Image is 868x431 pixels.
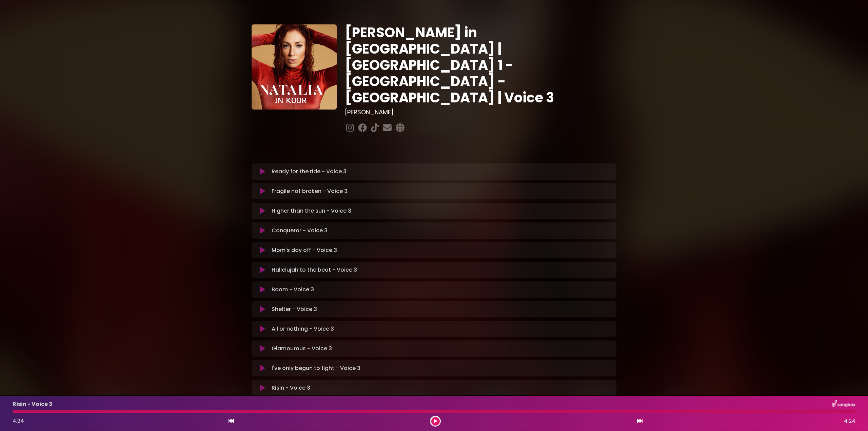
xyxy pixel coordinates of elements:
p: Risin - Voice 3 [13,400,52,408]
p: Fragile not broken - Voice 3 [272,187,348,195]
h3: [PERSON_NAME] [345,109,616,116]
p: Higher than the sun - Voice 3 [272,207,351,215]
p: Risin - Voice 3 [272,384,310,392]
p: I've only begun to fight - Voice 3 [272,364,360,372]
p: Boom - Voice 3 [272,286,314,294]
p: Ready for the ride - Voice 3 [272,168,347,176]
p: All or nothing - Voice 3 [272,325,334,333]
img: YTVS25JmS9CLUqXqkEhs [252,24,337,110]
img: songbox-logo-white.png [832,400,855,409]
p: Shelter - Voice 3 [272,305,317,313]
p: Hallelujah to the beat - Voice 3 [272,266,357,274]
h1: [PERSON_NAME] in [GEOGRAPHIC_DATA] | [GEOGRAPHIC_DATA] 1 - [GEOGRAPHIC_DATA] - [GEOGRAPHIC_DATA] ... [345,24,616,106]
p: Glamourous - Voice 3 [272,345,332,353]
p: Mom's day off - Voice 3 [272,246,337,254]
p: Conqueror - Voice 3 [272,227,328,235]
span: 4:24 [13,417,24,425]
span: 4:24 [844,417,855,425]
